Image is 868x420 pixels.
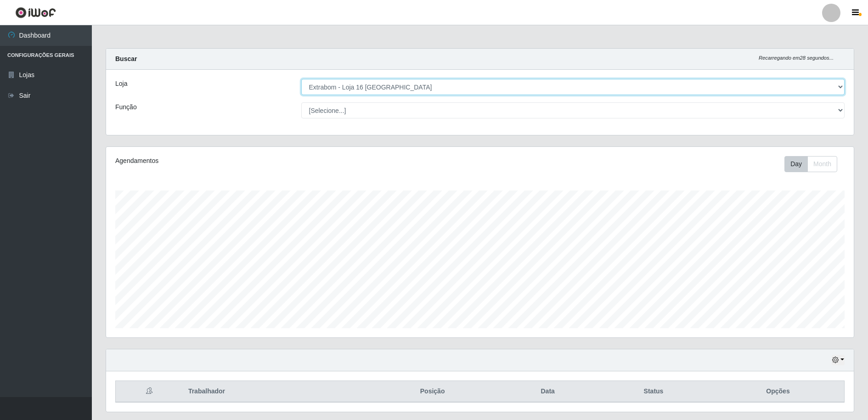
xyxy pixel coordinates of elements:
[807,156,837,172] button: Month
[784,156,837,172] div: First group
[595,381,712,403] th: Status
[712,381,845,403] th: Opções
[115,55,137,62] strong: Buscar
[183,381,365,403] th: Trabalhador
[115,102,137,112] label: Função
[15,7,56,18] img: CoreUI Logo
[784,156,845,172] div: Toolbar with button groups
[784,156,808,172] button: Day
[500,381,595,403] th: Data
[115,79,127,89] label: Loja
[115,156,411,166] div: Agendamentos
[759,55,834,61] i: Recarregando em 28 segundos...
[365,381,500,403] th: Posição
